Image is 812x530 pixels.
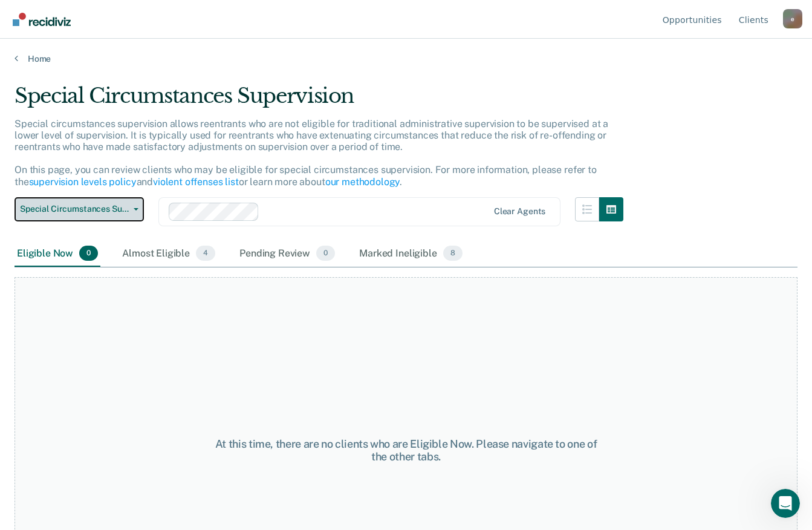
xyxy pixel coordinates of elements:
[15,241,100,267] div: Eligible Now0
[20,204,129,214] span: Special Circumstances Supervision
[443,246,463,261] span: 8
[316,246,335,261] span: 0
[196,246,215,261] span: 4
[357,241,465,267] div: Marked Ineligible8
[783,9,802,28] div: e
[783,9,802,28] button: Profile dropdown button
[494,206,545,217] div: Clear agents
[15,118,608,188] p: Special circumstances supervision allows reentrants who are not eligible for traditional administ...
[771,489,800,518] iframe: Intercom live chat
[210,437,602,463] div: At this time, there are no clients who are Eligible Now. Please navigate to one of the other tabs.
[15,83,623,118] div: Special Circumstances Supervision
[13,13,71,26] img: Recidiviz
[237,241,337,267] div: Pending Review0
[15,197,144,221] button: Special Circumstances Supervision
[29,176,137,188] a: supervision levels policy
[15,53,797,64] a: Home
[325,176,400,188] a: our methodology
[153,176,239,188] a: violent offenses list
[79,246,98,261] span: 0
[120,241,218,267] div: Almost Eligible4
